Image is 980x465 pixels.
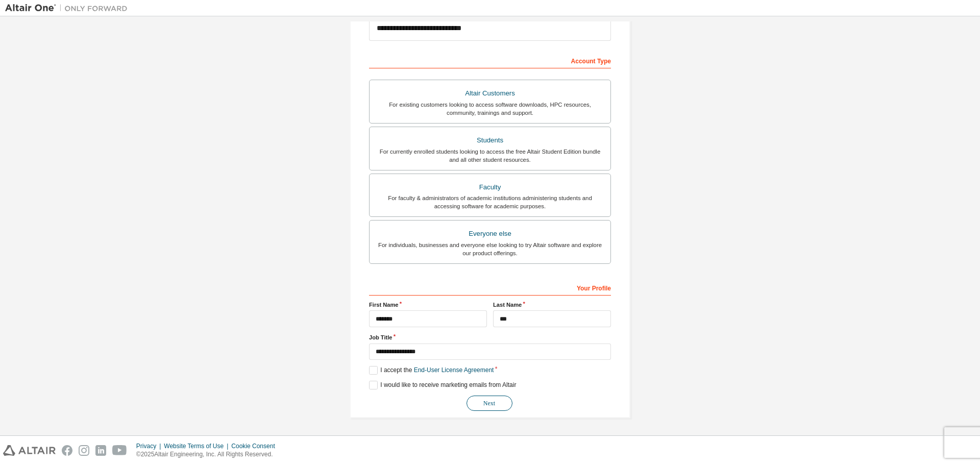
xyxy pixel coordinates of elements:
p: © 2025 Altair Engineering, Inc. All Rights Reserved. [136,450,281,459]
img: Altair One [5,3,133,13]
div: Cookie Consent [231,442,281,450]
img: instagram.svg [79,445,89,456]
a: End-User License Agreement [414,366,494,374]
label: Job Title [369,333,611,341]
label: I accept the [369,366,494,375]
img: facebook.svg [62,445,72,456]
div: For faculty & administrators of academic institutions administering students and accessing softwa... [376,194,604,210]
img: altair_logo.svg [3,445,56,456]
div: Faculty [376,180,604,194]
label: I would like to receive marketing emails from Altair [369,381,516,389]
div: For individuals, businesses and everyone else looking to try Altair software and explore our prod... [376,241,604,257]
label: First Name [369,301,487,309]
div: Privacy [136,442,164,450]
div: Students [376,133,604,148]
div: For existing customers looking to access software downloads, HPC resources, community, trainings ... [376,101,604,117]
div: Altair Customers [376,86,604,101]
button: Next [467,396,512,411]
div: Your Profile [369,279,611,296]
label: Last Name [493,301,611,309]
div: For currently enrolled students looking to access the free Altair Student Edition bundle and all ... [376,148,604,164]
img: linkedin.svg [95,445,106,456]
img: youtube.svg [112,445,127,456]
div: Account Type [369,52,611,68]
div: Everyone else [376,227,604,241]
div: Website Terms of Use [164,442,231,450]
